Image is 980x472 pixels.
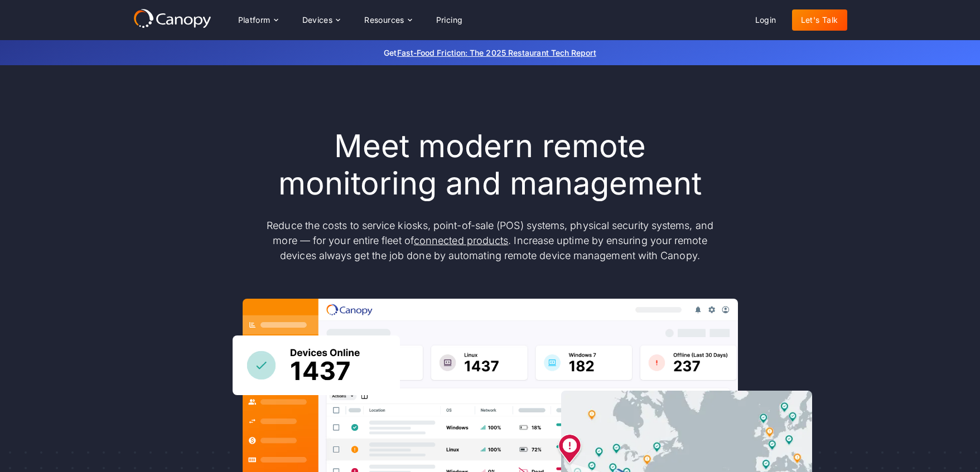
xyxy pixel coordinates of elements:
[238,16,271,24] div: Platform
[233,335,400,395] img: Canopy sees how many devices are online
[414,235,508,246] a: connected products
[302,16,333,24] div: Devices
[397,48,596,57] a: Fast-Food Friction: The 2025 Restaurant Tech Report
[217,47,764,59] p: Get
[792,9,847,31] a: Let's Talk
[746,9,785,31] a: Login
[256,128,725,202] h1: Meet modern remote monitoring and management
[364,16,404,24] div: Resources
[427,9,472,31] a: Pricing
[229,9,287,31] div: Platform
[256,218,725,263] p: Reduce the costs to service kiosks, point-of-sale (POS) systems, physical security systems, and m...
[355,9,420,31] div: Resources
[293,9,349,31] div: Devices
